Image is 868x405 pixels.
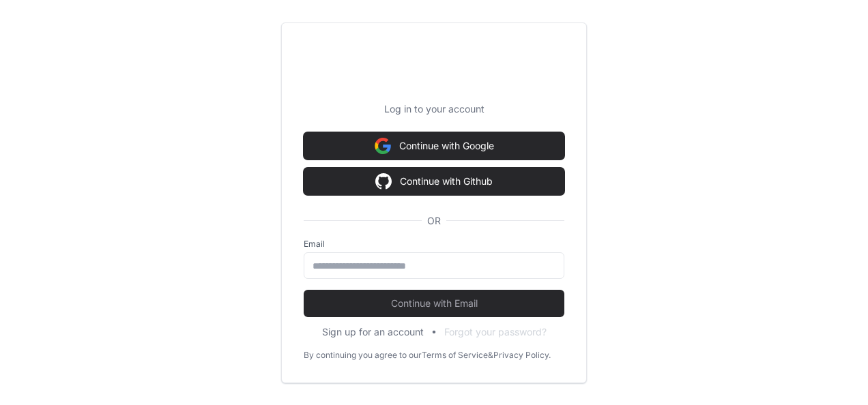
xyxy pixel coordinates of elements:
button: Continue with Github [304,168,564,195]
div: & [488,350,493,361]
span: OR [422,214,446,228]
img: Sign in with google [375,168,392,195]
button: Sign up for an account [322,325,424,339]
a: Terms of Service [422,350,488,361]
img: Sign in with google [375,132,391,160]
label: Email [304,239,564,250]
button: Continue with Email [304,290,564,317]
a: Privacy Policy. [493,350,551,361]
button: Continue with Google [304,132,564,160]
div: By continuing you agree to our [304,350,422,361]
button: Forgot your password? [444,325,547,339]
span: Continue with Email [304,297,564,310]
p: Log in to your account [304,102,564,116]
